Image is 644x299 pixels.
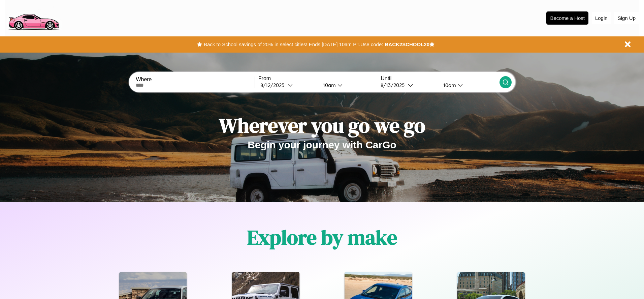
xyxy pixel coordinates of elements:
button: 10am [438,82,499,89]
label: From [258,76,377,82]
button: Back to School savings of 20% in select cities! Ends [DATE] 10am PT.Use code: [202,40,385,49]
label: Until [381,76,499,82]
button: Become a Host [546,11,588,25]
div: 8 / 12 / 2025 [260,82,288,88]
button: Login [592,12,611,24]
div: 10am [320,82,337,88]
div: 10am [440,82,458,88]
img: logo [5,3,62,32]
label: Where [136,77,254,83]
button: 8/12/2025 [258,82,318,89]
button: 10am [318,82,377,89]
div: 8 / 13 / 2025 [381,82,408,88]
b: BACK2SCHOOL20 [385,41,429,47]
h1: Explore by make [247,223,397,251]
button: Sign Up [614,12,639,24]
